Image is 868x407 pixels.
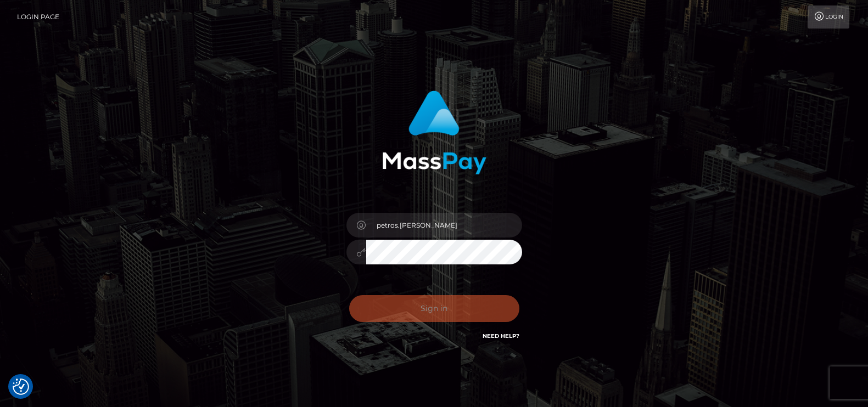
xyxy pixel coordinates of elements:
img: Revisit consent button [13,378,29,395]
a: Login [808,5,849,29]
button: Consent Preferences [13,378,29,395]
img: MassPay Login [382,91,486,174]
input: Username... [366,213,522,238]
a: Login Page [17,5,59,29]
a: Need Help? [483,332,519,340]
